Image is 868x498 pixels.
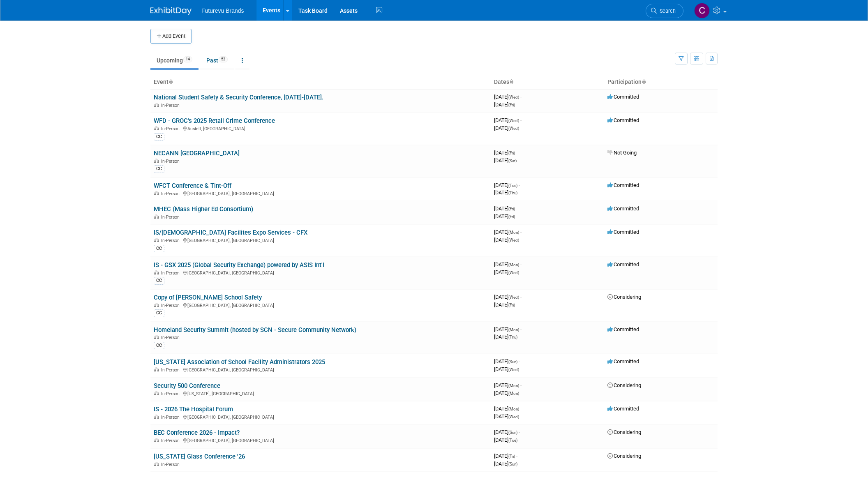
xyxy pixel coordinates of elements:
[519,182,520,188] span: -
[154,277,164,284] div: CC
[642,78,646,85] a: Sort by Participation Type
[494,237,519,243] span: [DATE]
[494,182,520,188] span: [DATE]
[494,101,515,108] span: [DATE]
[607,382,641,388] span: Considering
[154,238,159,242] img: In-Person Event
[508,238,519,242] span: (Wed)
[607,117,639,123] span: Committed
[154,406,233,413] a: IS - 2026 The Hospital Forum
[150,53,199,68] a: Upcoming14
[607,150,637,156] span: Not Going
[494,437,517,443] span: [DATE]
[154,191,159,195] img: In-Person Event
[161,191,182,196] span: In-Person
[494,261,522,267] span: [DATE]
[494,453,517,459] span: [DATE]
[520,382,522,388] span: -
[508,438,517,443] span: (Tue)
[607,229,639,235] span: Committed
[161,270,182,276] span: In-Person
[161,415,182,420] span: In-Person
[494,125,519,131] span: [DATE]
[508,151,515,155] span: (Fri)
[154,309,164,317] div: CC
[154,294,262,301] a: Copy of [PERSON_NAME] School Safety
[161,238,182,243] span: In-Person
[161,103,182,108] span: In-Person
[508,263,519,267] span: (Mon)
[607,326,639,332] span: Committed
[161,438,182,443] span: In-Person
[154,453,245,460] a: [US_STATE] Glass Conference '26
[508,335,517,339] span: (Thu)
[494,413,519,420] span: [DATE]
[494,382,522,388] span: [DATE]
[494,461,517,467] span: [DATE]
[154,390,487,397] div: [US_STATE], [GEOGRAPHIC_DATA]
[494,358,520,364] span: [DATE]
[607,358,639,364] span: Committed
[607,182,639,188] span: Committed
[508,303,515,307] span: (Fri)
[154,190,487,196] div: [GEOGRAPHIC_DATA], [GEOGRAPHIC_DATA]
[154,94,323,101] a: National Student Safety & Security Conference, [DATE]-[DATE].
[154,415,159,419] img: In-Person Event
[150,7,192,15] img: ExhibitDay
[161,462,182,467] span: In-Person
[154,270,159,274] img: In-Person Event
[183,56,192,62] span: 14
[154,438,159,442] img: In-Person Event
[508,295,519,300] span: (Wed)
[520,117,522,123] span: -
[154,342,164,349] div: CC
[154,335,159,339] img: In-Person Event
[520,229,522,235] span: -
[508,391,519,396] span: (Mon)
[607,406,639,412] span: Committed
[154,429,240,436] a: BEC Conference 2026 - Impact?
[520,406,522,412] span: -
[494,205,517,212] span: [DATE]
[494,294,522,300] span: [DATE]
[154,205,253,213] a: MHEC (Mass Higher Ed Consortium)
[508,367,519,372] span: (Wed)
[154,245,164,252] div: CC
[154,462,159,466] img: In-Person Event
[494,390,519,396] span: [DATE]
[161,214,182,220] span: In-Person
[508,270,519,275] span: (Wed)
[494,94,522,100] span: [DATE]
[154,117,275,124] a: WFD - GROC's 2025 Retail Crime Conference
[161,367,182,373] span: In-Person
[169,78,173,85] a: Sort by Event Name
[154,358,325,366] a: [US_STATE] Association of School Facility Administrators 2025
[508,118,519,123] span: (Wed)
[508,183,517,188] span: (Tue)
[154,303,159,307] img: In-Person Event
[508,159,517,163] span: (Sat)
[508,230,519,235] span: (Mon)
[494,302,515,308] span: [DATE]
[201,7,244,14] span: Futurevu Brands
[494,334,517,340] span: [DATE]
[508,214,515,219] span: (Fri)
[154,103,159,107] img: In-Person Event
[508,407,519,411] span: (Mon)
[520,261,522,267] span: -
[509,78,513,85] a: Sort by Start Date
[508,462,517,466] span: (Sun)
[154,366,487,373] div: [GEOGRAPHIC_DATA], [GEOGRAPHIC_DATA]
[154,326,356,334] a: Homeland Security Summit (hosted by SCN - Secure Community Network)
[494,213,515,219] span: [DATE]
[154,229,307,236] a: IS/[DEMOGRAPHIC_DATA] Facilites Expo Services - CFX
[508,360,517,364] span: (Sun)
[520,326,522,332] span: -
[494,117,522,123] span: [DATE]
[646,4,683,18] a: Search
[516,205,517,212] span: -
[508,415,519,419] span: (Wed)
[494,150,517,156] span: [DATE]
[154,261,324,269] a: IS - GSX 2025 (Global Security Exchange) powered by ASIS Int'l
[604,75,718,89] th: Participation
